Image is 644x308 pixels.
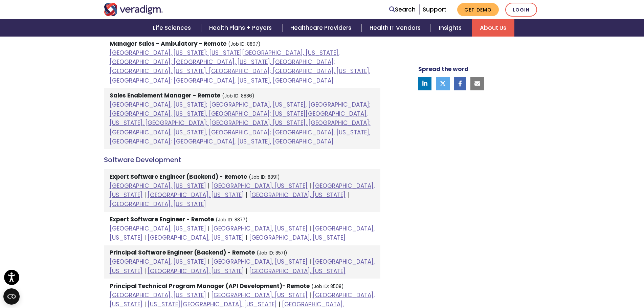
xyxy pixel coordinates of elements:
a: Insights [431,19,472,37]
strong: Spread the word [418,65,468,73]
a: [GEOGRAPHIC_DATA], [US_STATE] [110,258,375,275]
span: | [208,258,209,266]
span: | [208,291,209,299]
a: [GEOGRAPHIC_DATA], [US_STATE]; [GEOGRAPHIC_DATA], [US_STATE], [GEOGRAPHIC_DATA]; [GEOGRAPHIC_DATA... [110,101,371,146]
span: | [309,224,311,233]
a: [GEOGRAPHIC_DATA], [US_STATE] [110,224,206,233]
small: (Job ID: 8897) [228,41,261,47]
a: Health IT Vendors [361,19,431,37]
span: | [309,258,311,266]
h4: Software Development [104,156,380,164]
span: | [246,267,247,275]
button: Open CMP widget [3,288,20,305]
strong: Expert Software Engineer - Remote [110,215,214,223]
a: Get Demo [457,3,499,16]
a: Login [505,3,537,17]
a: Health Plans + Payers [201,19,282,37]
a: [GEOGRAPHIC_DATA], [US_STATE] [211,224,308,233]
a: Life Sciences [145,19,201,37]
a: [GEOGRAPHIC_DATA], [US_STATE] [110,258,206,266]
a: [GEOGRAPHIC_DATA], [US_STATE] [110,200,206,208]
img: Veradigm logo [104,3,163,16]
strong: Principal Software Engineer (Backend) - Remote [110,248,255,257]
a: [GEOGRAPHIC_DATA], [US_STATE] [211,291,308,299]
a: [GEOGRAPHIC_DATA], [US_STATE] [110,182,206,190]
strong: Manager Sales - Ambulatory - Remote [110,40,226,48]
a: Search [389,5,416,14]
span: | [144,234,146,242]
a: [GEOGRAPHIC_DATA], [US_STATE]; [US_STATE][GEOGRAPHIC_DATA], [US_STATE], [GEOGRAPHIC_DATA]; [GEOGR... [110,49,370,85]
span: | [144,191,146,199]
span: | [208,224,209,233]
span: | [246,234,247,242]
span: | [309,182,311,190]
a: [GEOGRAPHIC_DATA], [US_STATE] [110,291,206,299]
a: Healthcare Providers [282,19,361,37]
small: (Job ID: 8886) [222,93,254,99]
a: [GEOGRAPHIC_DATA], [US_STATE] [249,267,346,275]
a: [GEOGRAPHIC_DATA], [US_STATE] [148,234,244,242]
a: [GEOGRAPHIC_DATA], [US_STATE] [249,191,346,199]
strong: Sales Enablement Manager - Remote [110,91,220,100]
strong: Expert Software Engineer (Backend) - Remote [110,173,247,181]
a: About Us [472,19,514,37]
span: | [208,182,209,190]
span: | [309,291,311,299]
strong: Principal Technical Program Manager (API Development)- Remote [110,282,310,290]
small: (Job ID: 8508) [311,283,344,290]
span: | [347,191,349,199]
small: (Job ID: 8571) [257,250,287,256]
a: [GEOGRAPHIC_DATA], [US_STATE] [211,258,308,266]
span: | [246,191,247,199]
a: [GEOGRAPHIC_DATA], [US_STATE] [211,182,308,190]
small: (Job ID: 8877) [216,217,248,223]
small: (Job ID: 8891) [249,174,280,180]
a: [GEOGRAPHIC_DATA], [US_STATE] [148,191,244,199]
span: | [144,267,146,275]
a: [GEOGRAPHIC_DATA], [US_STATE] [249,234,346,242]
a: [GEOGRAPHIC_DATA], [US_STATE] [148,267,244,275]
a: Support [423,5,446,14]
